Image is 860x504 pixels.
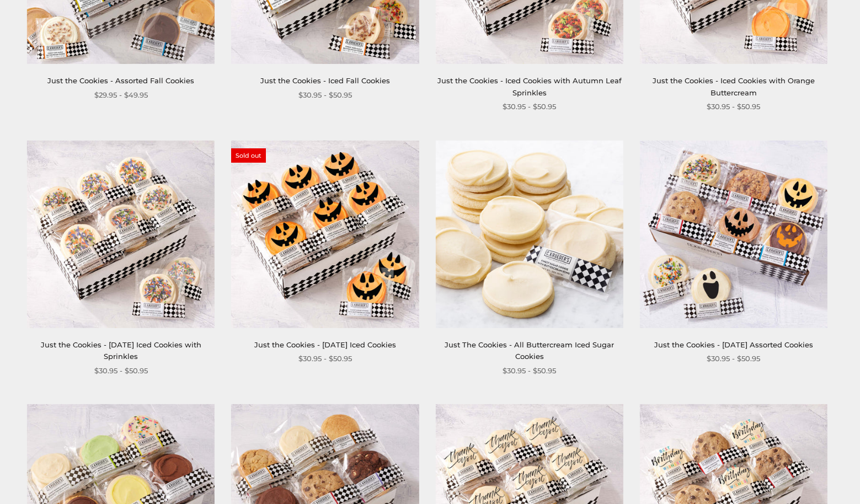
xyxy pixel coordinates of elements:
[231,148,266,163] span: Sold out
[445,340,614,361] a: Just The Cookies - All Buttercream Iced Sugar Cookies
[260,76,390,85] a: Just the Cookies - Iced Fall Cookies
[94,89,148,101] span: $29.95 - $49.95
[298,89,352,101] span: $30.95 - $50.95
[707,101,760,112] span: $30.95 - $50.95
[503,101,556,112] span: $30.95 - $50.95
[707,353,760,364] span: $30.95 - $50.95
[41,340,201,361] a: Just the Cookies - [DATE] Iced Cookies with Sprinkles
[298,353,352,364] span: $30.95 - $50.95
[254,340,396,349] a: Just the Cookies - [DATE] Iced Cookies
[640,141,827,328] img: Just the Cookies - Halloween Assorted Cookies
[27,141,215,328] img: Just the Cookies - Halloween Iced Cookies with Sprinkles
[503,365,556,377] span: $30.95 - $50.95
[437,76,622,96] a: Just the Cookies - Iced Cookies with Autumn Leaf Sprinkles
[654,340,813,349] a: Just the Cookies - [DATE] Assorted Cookies
[231,141,419,328] img: Just the Cookies - Halloween Iced Cookies
[653,76,815,96] a: Just the Cookies - Iced Cookies with Orange Buttercream
[47,76,194,85] a: Just the Cookies - Assorted Fall Cookies
[435,141,623,328] img: Just The Cookies - All Buttercream Iced Sugar Cookies
[94,365,148,377] span: $30.95 - $50.95
[9,462,114,495] iframe: Sign Up via Text for Offers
